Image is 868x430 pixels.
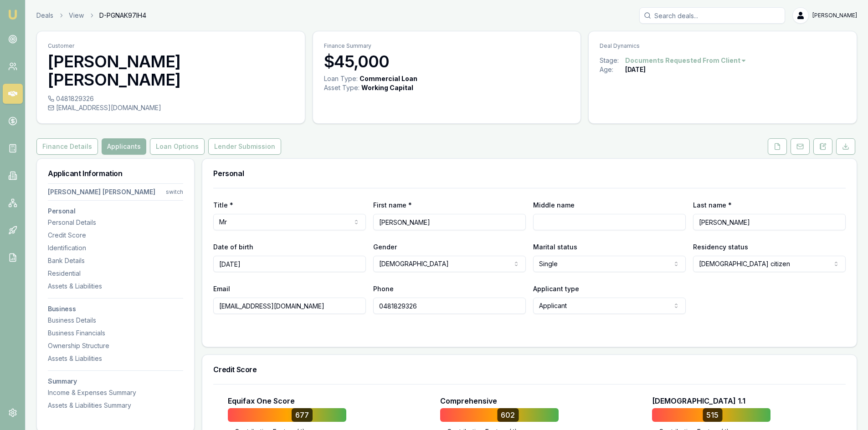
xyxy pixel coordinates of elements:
[213,285,230,293] label: Email
[324,83,360,92] div: Asset Type :
[213,256,366,272] input: DD/MM/YYYY
[373,285,394,293] label: Phone
[102,138,146,155] button: Applicants
[625,56,747,65] button: Documents Requested From Client
[625,65,646,74] div: [DATE]
[703,408,722,422] div: 515
[652,395,745,406] p: [DEMOGRAPHIC_DATA] 1.1
[48,388,183,397] div: Income & Expenses Summary
[48,103,294,112] div: [EMAIL_ADDRESS][DOMAIN_NAME]
[7,9,18,20] img: emu-icon-u.png
[48,306,183,312] h3: Business
[533,285,579,293] label: Applicant type
[48,269,183,278] div: Residential
[693,201,732,209] label: Last name *
[100,138,148,155] a: Applicants
[324,74,358,83] div: Loan Type:
[373,298,526,314] input: 0431 234 567
[639,7,785,24] input: Search deals
[36,11,53,20] a: Deals
[48,94,294,103] div: 0481829326
[693,243,748,251] label: Residency status
[48,316,183,325] div: Business Details
[166,188,183,196] div: switch
[360,74,417,83] div: Commercial Loan
[812,12,857,19] span: [PERSON_NAME]
[48,401,183,410] div: Assets & Liabilities Summary
[150,138,205,155] button: Loan Options
[48,282,183,291] div: Assets & Liabilities
[373,201,412,209] label: First name *
[206,138,283,155] a: Lender Submission
[48,354,183,363] div: Assets & Liabilities
[292,408,313,422] div: 677
[36,138,100,155] a: Finance Details
[36,138,98,155] button: Finance Details
[600,56,625,65] div: Stage:
[213,366,846,373] h3: Credit Score
[440,395,497,406] p: Comprehensive
[48,329,183,338] div: Business Financials
[373,243,397,251] label: Gender
[36,11,146,20] nav: breadcrumb
[213,170,846,177] h3: Personal
[324,42,570,50] p: Finance Summary
[48,170,183,177] h3: Applicant Information
[361,83,413,92] div: Working Capital
[208,138,281,155] button: Lender Submission
[324,52,570,71] h3: $45,000
[228,395,295,406] p: Equifax One Score
[48,187,155,197] div: [PERSON_NAME] [PERSON_NAME]
[533,243,577,251] label: Marital status
[497,408,519,422] div: 602
[48,256,183,265] div: Bank Details
[213,201,233,209] label: Title *
[48,243,183,253] div: Identification
[600,65,625,74] div: Age:
[48,52,294,89] h3: [PERSON_NAME] [PERSON_NAME]
[213,243,253,251] label: Date of birth
[48,218,183,227] div: Personal Details
[600,42,846,50] p: Deal Dynamics
[48,378,183,384] h3: Summary
[48,341,183,350] div: Ownership Structure
[533,201,575,209] label: Middle name
[69,11,84,20] a: View
[148,138,206,155] a: Loan Options
[48,231,183,240] div: Credit Score
[99,11,146,20] span: D-PGNAK97IH4
[48,42,294,50] p: Customer
[48,208,183,214] h3: Personal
